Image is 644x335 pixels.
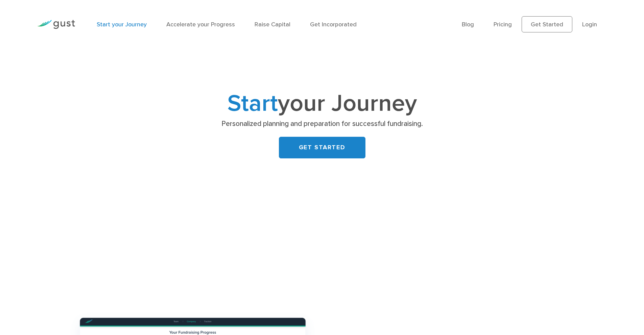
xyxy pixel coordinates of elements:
[494,21,512,28] a: Pricing
[191,119,453,129] p: Personalized planning and preparation for successful fundraising.
[97,21,147,28] a: Start your Journey
[310,21,357,28] a: Get Incorporated
[189,93,456,114] h1: your Journey
[228,89,278,118] span: Start
[279,137,365,158] a: GET STARTED
[166,21,235,28] a: Accelerate your Progress
[582,21,597,28] a: Login
[37,20,75,29] img: Gust Logo
[462,21,474,28] a: Blog
[522,16,572,32] a: Get Started
[255,21,290,28] a: Raise Capital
